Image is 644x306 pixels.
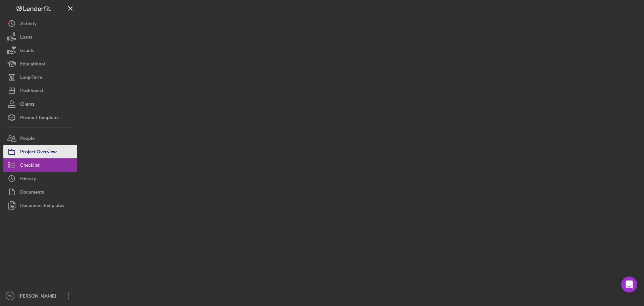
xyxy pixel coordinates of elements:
[3,289,77,303] button: CN[PERSON_NAME]
[20,172,36,187] div: History
[20,145,57,160] div: Project Overview
[3,111,77,124] button: Product Templates
[20,199,64,214] div: Document Templates
[3,145,77,158] button: Project Overview
[20,132,35,147] div: People
[8,294,12,298] text: CN
[3,17,77,30] button: Activity
[3,199,77,212] button: Document Templates
[20,57,45,72] div: Educational
[3,70,77,84] button: Long-Term
[20,158,40,173] div: Checklist
[3,84,77,97] button: Dashboard
[3,185,77,199] button: Documents
[20,97,35,112] div: Clients
[3,172,77,185] button: History
[20,30,32,45] div: Loans
[3,158,77,172] button: Checklist
[621,276,637,293] div: Open Intercom Messenger
[3,57,77,70] button: Educational
[3,97,77,111] button: Clients
[20,70,42,86] div: Long-Term
[20,44,34,59] div: Grants
[3,44,77,57] button: Grants
[17,289,60,304] div: [PERSON_NAME]
[20,111,59,126] div: Product Templates
[20,185,44,200] div: Documents
[3,30,77,44] button: Loans
[20,17,37,32] div: Activity
[3,132,77,145] button: People
[20,84,43,99] div: Dashboard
